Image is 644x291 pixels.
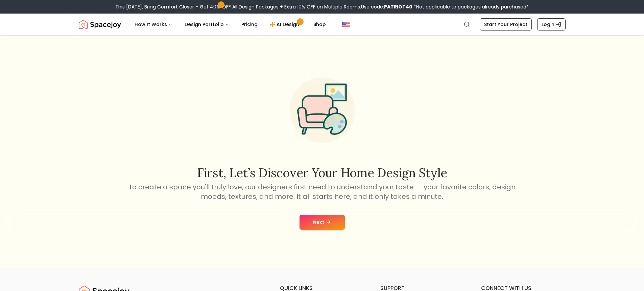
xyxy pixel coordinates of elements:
a: Shop [308,18,331,31]
a: Spacejoy [79,18,121,31]
button: Design Portfolio [179,18,235,31]
img: Start Style Quiz Illustration [279,67,365,153]
span: Use code: [361,3,412,10]
img: United States [342,20,350,28]
button: How It Works [129,18,178,31]
h2: First, let’s discover your home design style [127,166,517,180]
nav: Main [129,18,331,31]
b: PATRIOT40 [384,3,412,10]
nav: Global [79,14,566,35]
div: This [DATE], Bring Comfort Closer – Get 40% OFF All Design Packages + Extra 10% OFF on Multiple R... [115,3,529,10]
a: Pricing [236,18,263,31]
p: To create a space you'll truly love, our designers first need to understand your taste — your fav... [127,182,517,201]
span: *Not applicable to packages already purchased* [412,3,529,10]
img: Spacejoy Logo [79,18,121,31]
a: Start Your Project [480,18,532,30]
button: Next [300,215,345,230]
a: Login [537,18,566,30]
a: AI Design [264,18,307,31]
